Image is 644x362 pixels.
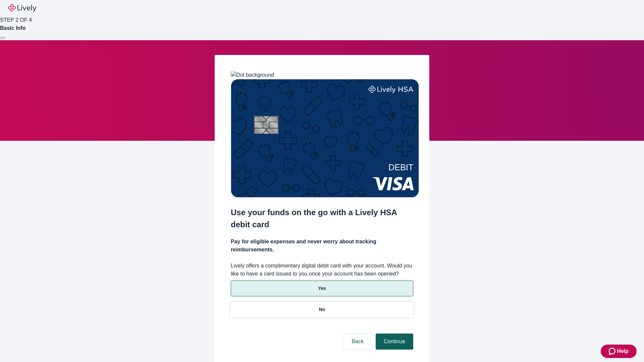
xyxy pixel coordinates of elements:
[8,4,36,12] img: Lively
[343,334,372,350] button: Back
[231,302,413,317] button: No
[319,306,325,313] p: No
[231,238,413,254] h4: Pay for eligible expenses and never worry about tracking reimbursements.
[318,285,326,292] p: Yes
[617,347,629,355] span: Help
[231,71,274,79] img: Dot background
[231,281,413,296] button: Yes
[231,79,419,197] img: Debit card
[609,347,617,355] svg: Zendesk support icon
[376,334,413,350] button: Continue
[231,206,413,231] h2: Use your funds on the go with a Lively HSA debit card
[601,345,637,358] button: Zendesk support iconHelp
[231,262,413,278] label: Lively offers a complimentary digital debit card with your account. Would you like to have a card...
